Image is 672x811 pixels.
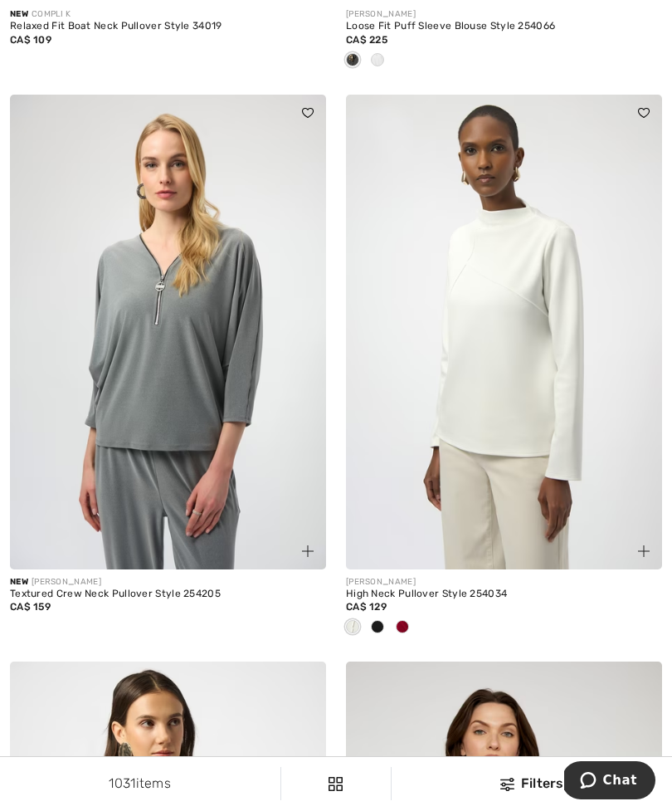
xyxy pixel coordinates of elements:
[340,614,365,642] div: Off White
[10,589,326,600] div: Textured Crew Neck Pullover Style 254205
[10,95,326,569] img: Textured Crew Neck Pullover Style 254205. Grey melange
[346,95,662,569] img: High Neck Pullover Style 254034. Black
[346,589,662,600] div: High Neck Pullover Style 254034
[402,774,662,794] div: Filters
[365,614,390,642] div: Black
[10,9,28,19] span: New
[10,576,326,589] div: [PERSON_NAME]
[346,8,662,21] div: [PERSON_NAME]
[340,47,365,75] div: Black
[638,108,650,118] img: heart_black_full.svg
[10,21,326,32] div: Relaxed Fit Boat Neck Pullover Style 34019
[346,34,387,46] span: CA$ 225
[10,577,28,587] span: New
[564,761,655,803] iframe: Opens a widget where you can chat to one of our agents
[10,601,51,613] span: CA$ 159
[302,108,314,118] img: heart_black_full.svg
[109,775,135,791] span: 1031
[10,8,326,21] div: COMPLI K
[638,545,650,557] img: plus_v2.svg
[302,545,314,557] img: plus_v2.svg
[365,47,390,75] div: White
[346,21,662,32] div: Loose Fit Puff Sleeve Blouse Style 254066
[346,576,662,589] div: [PERSON_NAME]
[10,34,51,46] span: CA$ 109
[390,614,415,642] div: Deep cherry
[500,778,514,791] img: Filters
[346,601,387,613] span: CA$ 129
[329,777,343,791] img: Filters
